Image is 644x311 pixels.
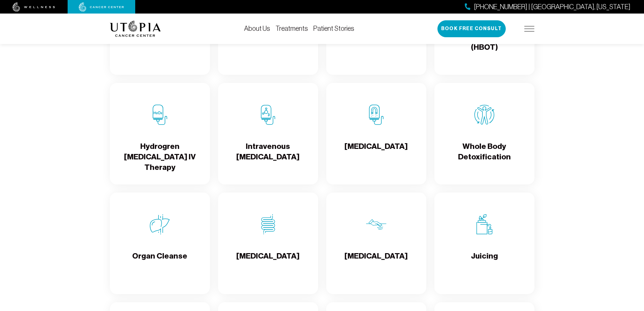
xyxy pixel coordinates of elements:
[218,193,318,294] a: Colon Therapy[MEDICAL_DATA]
[366,105,386,125] img: Chelation Therapy
[110,193,210,294] a: Organ CleanseOrgan Cleanse
[132,251,187,273] h4: Organ Cleanse
[474,214,495,235] img: Juicing
[276,25,308,32] a: Treatments
[115,141,205,173] h4: Hydrogren [MEDICAL_DATA] IV Therapy
[437,20,506,37] button: Book Free Consult
[474,105,495,125] img: Whole Body Detoxification
[366,214,386,235] img: Lymphatic Massage
[465,2,630,12] a: [PHONE_NUMBER] | [GEOGRAPHIC_DATA], [US_STATE]
[471,251,498,273] h4: Juicing
[223,141,313,163] h4: Intravenous [MEDICAL_DATA]
[150,105,170,125] img: Hydrogren Peroxide IV Therapy
[326,193,426,294] a: Lymphatic Massage[MEDICAL_DATA]
[434,193,534,294] a: JuicingJuicing
[244,25,270,32] a: About Us
[258,105,278,125] img: Intravenous Ozone Therapy
[440,141,529,163] h4: Whole Body Detoxification
[434,83,534,184] a: Whole Body DetoxificationWhole Body Detoxification
[258,214,278,235] img: Colon Therapy
[79,2,124,12] img: cancer center
[218,83,318,184] a: Intravenous Ozone TherapyIntravenous [MEDICAL_DATA]
[474,2,630,12] span: [PHONE_NUMBER] | [GEOGRAPHIC_DATA], [US_STATE]
[344,251,408,273] h4: [MEDICAL_DATA]
[236,251,300,273] h4: [MEDICAL_DATA]
[326,83,426,184] a: Chelation Therapy[MEDICAL_DATA]
[150,214,170,235] img: Organ Cleanse
[13,2,55,12] img: wellness
[524,26,534,31] img: icon-hamburger
[110,21,161,37] img: logo
[344,141,408,163] h4: [MEDICAL_DATA]
[110,83,210,184] a: Hydrogren Peroxide IV TherapyHydrogren [MEDICAL_DATA] IV Therapy
[313,25,354,32] a: Patient Stories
